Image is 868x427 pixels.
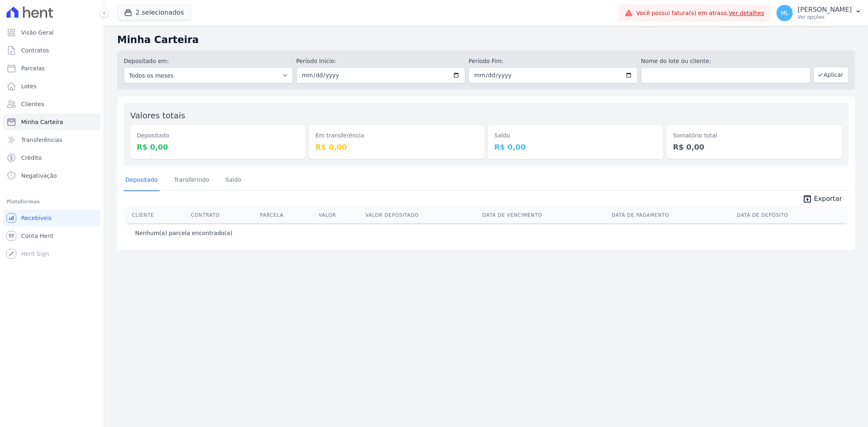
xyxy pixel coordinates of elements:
a: Transferências [3,132,101,148]
dt: Depositado [137,131,299,140]
th: Contrato [188,207,257,223]
a: Crédito [3,150,101,166]
span: Visão Geral [21,28,54,37]
th: Parcela [257,207,315,223]
label: Nome do lote ou cliente: [641,57,810,65]
th: Data de Vencimento [479,207,608,223]
th: Data de Depósito [734,207,847,223]
span: Você possui fatura(s) em atraso. [636,9,764,17]
a: Clientes [3,96,101,112]
label: Valores totais [130,111,185,120]
dt: Somatório total [673,131,835,140]
dd: R$ 0,00 [494,142,657,152]
span: Parcelas [21,64,45,72]
dt: Em transferência [315,131,478,140]
a: Recebíveis [3,210,101,226]
dd: R$ 0,00 [315,142,478,152]
span: Transferências [21,136,62,144]
div: Plataformas [7,197,97,207]
span: Exportar [814,194,842,204]
i: unarchive [802,194,812,204]
label: Depositado em: [124,58,169,64]
span: ML [781,10,789,16]
a: Negativação [3,168,101,184]
button: ML [PERSON_NAME] Ver opções [770,2,868,24]
a: unarchive Exportar [796,194,848,205]
span: Negativação [21,172,57,180]
a: Depositado [124,170,160,191]
a: Conta Hent [3,228,101,244]
a: Lotes [3,78,101,94]
label: Período Fim: [468,57,638,65]
a: Transferindo [173,170,211,191]
span: Crédito [21,154,42,162]
button: Aplicar [813,67,848,83]
dd: R$ 0,00 [673,142,835,152]
h2: Minha Carteira [117,33,855,47]
span: Recebíveis [21,214,52,222]
p: Nenhum(a) parcela encontrado(a) [135,229,232,237]
a: Contratos [3,42,101,59]
a: Ver detalhes [729,10,765,16]
span: Conta Hent [21,232,53,240]
span: Clientes [21,100,44,108]
a: Minha Carteira [3,114,101,130]
p: [PERSON_NAME] [798,6,852,14]
dd: R$ 0,00 [137,142,299,152]
th: Cliente [125,207,188,223]
a: Saldo [224,170,243,191]
th: Data de Pagamento [608,207,733,223]
th: Valor Depositado [362,207,479,223]
span: Contratos [21,46,49,54]
span: Minha Carteira [21,118,63,126]
a: Parcelas [3,60,101,76]
th: Valor [315,207,362,223]
p: Ver opções [798,14,852,20]
dt: Saldo [494,131,657,140]
button: 2 selecionados [117,5,191,20]
label: Período Inicío: [296,57,466,65]
span: Lotes [21,82,37,90]
a: Visão Geral [3,24,101,41]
